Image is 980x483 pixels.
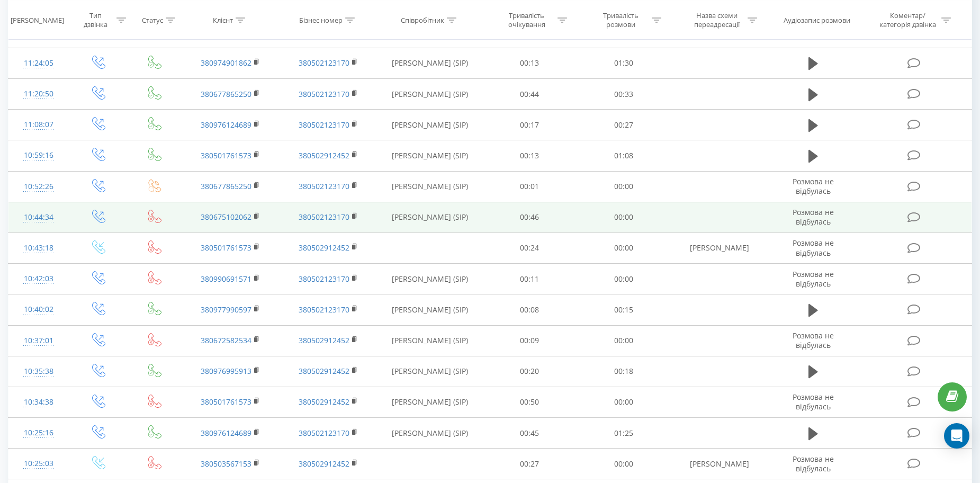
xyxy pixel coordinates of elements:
div: 10:44:34 [19,207,58,228]
td: 00:00 [577,264,671,294]
td: 00:20 [482,356,577,387]
a: 380503567153 [201,459,251,469]
div: 10:59:16 [19,145,58,166]
td: 00:09 [482,325,577,356]
a: 380974901862 [201,58,251,68]
a: 380502912452 [299,150,349,160]
td: 00:00 [577,232,671,263]
a: 380502123170 [299,181,349,191]
span: Розмова не відбулась [793,392,834,412]
td: 00:13 [482,48,577,78]
div: Тривалість розмови [592,11,649,29]
td: 00:27 [577,110,671,140]
a: 380502123170 [299,274,349,284]
td: 00:11 [482,264,577,294]
td: 00:27 [482,449,577,479]
td: 01:30 [577,48,671,78]
a: 380502912452 [299,459,349,469]
span: Розмова не відбулась [793,207,834,227]
span: Розмова не відбулась [793,330,834,350]
td: 00:18 [577,356,671,387]
td: [PERSON_NAME] (SIP) [377,48,482,78]
a: 380501761573 [201,150,251,160]
td: [PERSON_NAME] (SIP) [377,387,482,417]
a: 380677865250 [201,89,251,99]
td: 00:17 [482,110,577,140]
td: 00:24 [482,232,577,263]
a: 380672582534 [201,335,251,345]
a: 380502912452 [299,397,349,407]
div: 10:42:03 [19,269,58,289]
td: [PERSON_NAME] (SIP) [377,418,482,449]
td: [PERSON_NAME] [670,232,768,263]
td: [PERSON_NAME] (SIP) [377,171,482,202]
td: 00:00 [577,202,671,232]
a: 380502123170 [299,212,349,222]
td: 00:08 [482,294,577,325]
td: [PERSON_NAME] (SIP) [377,356,482,387]
a: 380675102062 [201,212,251,222]
a: 380502123170 [299,89,349,99]
a: 380502123170 [299,58,349,68]
a: 380502123170 [299,120,349,130]
td: 00:01 [482,171,577,202]
div: Open Intercom Messenger [944,423,969,449]
span: Розмова не відбулась [793,238,834,257]
a: 380502123170 [299,428,349,438]
div: 11:24:05 [19,53,58,74]
span: Розмова не відбулась [793,269,834,289]
a: 380677865250 [201,181,251,191]
a: 380977990597 [201,305,251,315]
a: 380501761573 [201,243,251,253]
div: 10:25:16 [19,423,58,443]
td: [PERSON_NAME] (SIP) [377,202,482,232]
td: [PERSON_NAME] (SIP) [377,294,482,325]
div: 10:40:02 [19,299,58,320]
div: 11:08:07 [19,114,58,135]
td: 00:50 [482,387,577,417]
td: [PERSON_NAME] [670,449,768,479]
div: Бізнес номер [299,15,343,24]
td: 01:25 [577,418,671,449]
td: [PERSON_NAME] (SIP) [377,140,482,171]
td: [PERSON_NAME] (SIP) [377,325,482,356]
div: 10:34:38 [19,392,58,413]
div: Клієнт [213,15,233,24]
div: Коментар/категорія дзвінка [877,11,939,29]
td: 00:00 [577,449,671,479]
span: Розмова не відбулась [793,454,834,473]
td: 00:00 [577,325,671,356]
td: 01:08 [577,140,671,171]
div: Аудіозапис розмови [784,15,850,24]
td: 00:00 [577,171,671,202]
a: 380502912452 [299,366,349,376]
a: 380976124689 [201,120,251,130]
td: [PERSON_NAME] (SIP) [377,79,482,110]
td: [PERSON_NAME] (SIP) [377,264,482,294]
div: 10:37:01 [19,330,58,351]
td: 00:15 [577,294,671,325]
div: Назва схеми переадресації [688,11,745,29]
td: 00:13 [482,140,577,171]
div: 10:52:26 [19,176,58,197]
td: 00:46 [482,202,577,232]
a: 380501761573 [201,397,251,407]
a: 380502912452 [299,243,349,253]
div: Тривалість очікування [498,11,555,29]
a: 380990691571 [201,274,251,284]
a: 380976995913 [201,366,251,376]
div: 10:35:38 [19,361,58,382]
div: Тип дзвінка [78,11,114,29]
a: 380502123170 [299,305,349,315]
td: 00:45 [482,418,577,449]
td: 00:44 [482,79,577,110]
td: [PERSON_NAME] (SIP) [377,110,482,140]
td: 00:00 [577,387,671,417]
div: Статус [142,15,163,24]
span: Розмова не відбулась [793,176,834,196]
div: Співробітник [401,15,444,24]
div: 10:25:03 [19,453,58,474]
a: 380976124689 [201,428,251,438]
a: 380502912452 [299,335,349,345]
td: 00:33 [577,79,671,110]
